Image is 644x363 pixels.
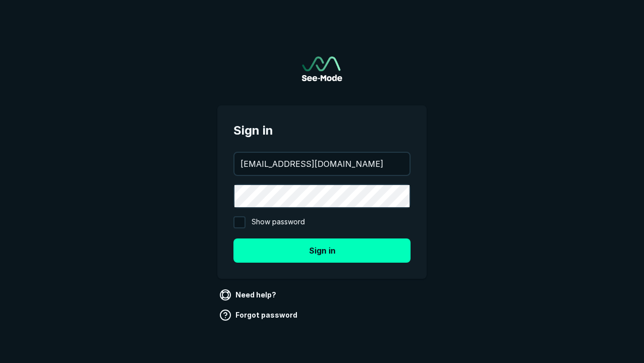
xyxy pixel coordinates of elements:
[252,216,305,228] span: Show password
[234,153,410,175] input: your@email.com
[233,238,411,263] button: Sign in
[217,307,301,323] a: Forgot password
[302,56,342,81] a: Go to sign in
[233,122,411,140] span: Sign in
[302,56,342,81] img: See-Mode Logo
[217,287,280,303] a: Need help?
